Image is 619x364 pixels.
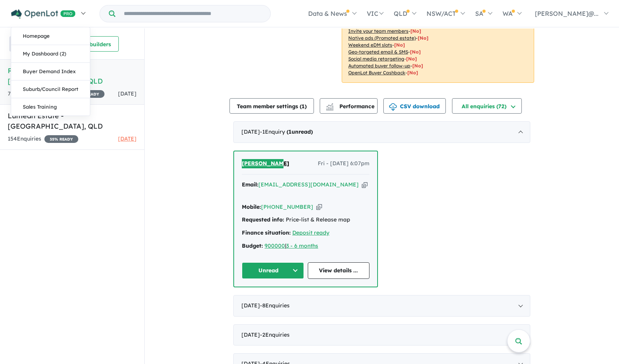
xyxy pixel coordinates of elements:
strong: Finance situation: [242,229,291,236]
button: All enquiries (72) [452,98,522,114]
span: [PERSON_NAME] [242,160,289,167]
span: - 8 Enquir ies [260,302,290,309]
span: 1 [288,128,292,135]
a: Homepage [11,27,90,45]
span: 1 [302,103,305,110]
u: Automated buyer follow-up [348,63,410,69]
span: [No] [412,63,423,69]
span: [PERSON_NAME]@... [535,10,599,17]
a: 3 - 6 months [286,242,318,249]
button: Copy [316,203,322,211]
img: Openlot PRO Logo White [11,9,76,19]
span: Performance [327,103,374,110]
a: [PHONE_NUMBER] [261,203,313,210]
span: - 1 Enquir y [260,128,313,135]
span: [DATE] [118,90,137,97]
span: [No] [407,70,418,75]
div: [DATE] [233,324,530,346]
strong: Email: [242,181,258,188]
div: Price-list & Release map [242,215,369,225]
u: Invite your team members [348,28,408,34]
img: line-chart.svg [326,103,333,107]
div: | [242,242,369,251]
div: [DATE] [233,121,530,143]
a: View details ... [308,262,370,279]
a: [EMAIL_ADDRESS][DOMAIN_NAME] [258,181,359,188]
button: Copy [362,181,368,189]
a: Buyer Demand Index [11,63,90,81]
span: Fri - [DATE] 6:07pm [318,159,369,168]
a: My Dashboard (2) [11,45,90,63]
u: OpenLot Buyer Cashback [348,70,405,75]
button: Unread [242,262,304,279]
u: Native ads (Promoted estate) [348,35,416,41]
a: Deposit ready [292,229,329,236]
h5: Park Rise Estate - [GEOGRAPHIC_DATA] , QLD [8,65,137,86]
a: 900000 [265,242,285,249]
span: [No] [394,42,405,48]
input: Try estate name, suburb, builder or developer [117,5,269,22]
u: Geo-targeted email & SMS [348,49,408,55]
button: CSV download [383,98,446,114]
button: Team member settings (1) [229,98,314,114]
strong: Requested info: [242,216,284,223]
div: 154 Enquir ies [8,134,78,144]
span: [ No ] [410,28,421,34]
div: [DATE] [233,295,530,317]
span: [No] [410,49,421,55]
strong: ( unread) [287,128,313,135]
span: [No] [418,35,428,41]
a: [PERSON_NAME] [242,159,289,168]
a: Sales Training [11,98,90,116]
a: Suburb/Council Report [11,81,90,98]
img: bar-chart.svg [326,106,334,111]
span: [DATE] [118,135,137,142]
strong: Budget: [242,242,263,249]
div: 72 Enquir ies [8,89,105,99]
span: - 2 Enquir ies [260,331,290,338]
img: download icon [389,103,397,111]
u: Social media retargeting [348,56,404,62]
button: Performance [320,98,378,114]
span: 35 % READY [44,135,78,143]
span: [No] [406,56,417,62]
u: Weekend eDM slots [348,42,392,48]
strong: Mobile: [242,203,261,210]
h5: Lumeah Estate - [GEOGRAPHIC_DATA] , QLD [8,111,137,131]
